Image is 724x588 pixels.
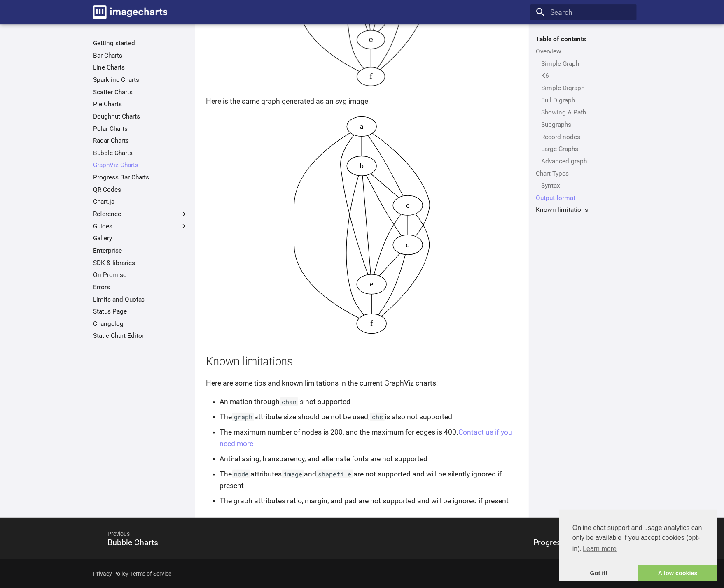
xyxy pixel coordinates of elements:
[93,198,188,206] a: Chart.js
[93,186,188,194] a: QR Codes
[638,565,717,582] a: allow cookies
[220,396,518,407] li: Animation through is not supported
[559,510,717,581] div: cookieconsent
[93,259,188,267] a: SDK & libraries
[93,125,188,133] a: Polar Charts
[542,157,631,165] a: Advanced graph
[206,95,518,107] p: Here is the same graph generated as an svg image:
[280,397,299,406] code: chan
[316,470,353,478] code: shapefile
[93,173,188,181] a: Progress Bar Charts
[282,470,304,478] code: image
[93,112,188,121] a: Doughnut Charts
[362,523,615,545] span: Next
[93,222,188,230] label: Guides
[220,426,518,449] li: The maximum number of nodes is 200, and the maximum for edges is 400.
[93,307,188,316] a: Status Page
[530,35,636,43] label: Table of contents
[530,4,636,21] input: Search
[572,523,704,555] span: Online chat support and usage analytics can only be available if you accept cookies (opt-in).
[93,137,188,145] a: Radar Charts
[232,413,255,421] code: graph
[93,234,188,242] a: Gallery
[292,114,432,336] img: Dependency graph as a svg image
[93,283,188,291] a: Errors
[220,411,518,423] li: The attribute size should be not be used; is also not supported
[93,246,188,255] a: Enterprise
[542,133,631,141] a: Record nodes
[93,210,188,218] label: Reference
[542,145,631,153] a: Large Graphs
[220,468,518,491] li: The attributes and are not supported and will be silently ignored if present
[93,39,188,47] a: Getting started
[536,181,631,190] nav: Chart Types
[542,72,631,80] a: K6
[89,2,171,22] a: Image-Charts documentation
[220,495,518,507] li: The graph attributes ratio, margin, and pad are not supported and will be ignored if present
[536,206,631,214] a: Known limitations
[93,76,188,84] a: Sparkline Charts
[542,121,631,129] a: Subgraphs
[93,63,188,72] a: Line Charts
[206,377,518,389] p: Here are some tips and known limitations in the current GraphViz charts:
[93,320,188,328] a: Changelog
[93,271,188,279] a: On Premise
[559,565,638,582] a: dismiss cookie message
[130,570,172,577] a: Terms of Service
[107,538,158,547] span: Bubble Charts
[93,570,128,577] a: Privacy Policy
[542,96,631,105] a: Full Digraph
[93,100,188,108] a: Pie Charts
[542,84,631,92] a: Simple Digraph
[536,60,631,165] nav: Overview
[93,5,167,19] img: logo
[98,523,351,545] span: Previous
[220,453,518,465] li: Anti-aliasing, transparency, and alternate fonts are not supported
[536,194,631,202] a: Output format
[93,149,188,157] a: Bubble Charts
[93,51,188,60] a: Bar Charts
[542,60,631,68] a: Simple Graph
[206,354,518,370] h2: Known limitations
[93,295,188,304] a: Limits and Quotas
[93,161,188,170] a: GraphViz Charts
[93,332,188,340] a: Static Chart Editor
[87,519,362,557] a: PreviousBubble Charts
[362,519,637,557] a: NextProgress Bar Charts
[93,88,188,96] a: Scatter Charts
[542,181,631,190] a: Syntax
[533,538,606,547] span: Progress Bar Charts
[536,47,631,56] a: Overview
[93,565,172,582] div: -
[530,35,636,214] nav: Table of contents
[542,108,631,116] a: Showing A Path
[582,543,618,555] a: learn more about cookies
[536,170,631,178] a: Chart Types
[232,470,251,478] code: node
[370,413,385,421] code: chs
